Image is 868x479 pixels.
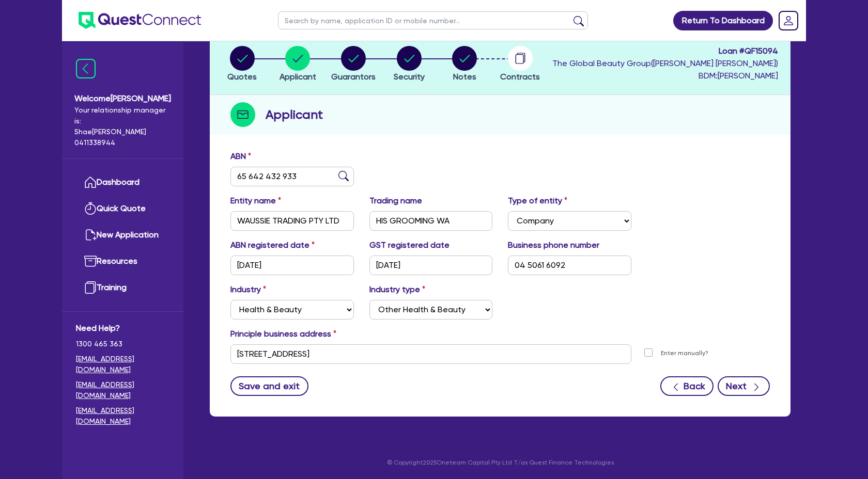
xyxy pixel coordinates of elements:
[230,256,354,275] input: DD / MM / YYYY
[369,256,493,275] input: DD / MM / YYYY
[369,195,422,207] label: Trading name
[76,248,169,275] a: Resources
[673,11,773,30] a: Return To Dashboard
[369,239,450,251] label: GST registered date
[266,105,323,124] h2: Applicant
[76,222,169,248] a: New Application
[661,348,708,358] label: Enter manually?
[76,196,169,222] a: Quick Quote
[227,72,257,82] span: Quotes
[279,45,317,84] button: Applicant
[84,255,97,267] img: resources
[660,376,714,396] button: Back
[394,72,425,82] span: Security
[230,283,266,296] label: Industry
[84,281,97,294] img: training
[453,72,476,82] span: Notes
[230,195,281,207] label: Entity name
[230,150,251,163] label: ABN
[718,376,770,396] button: Next
[280,72,316,82] span: Applicant
[84,202,97,215] img: quick-quote
[775,7,802,34] a: Dropdown toggle
[74,105,171,148] span: Your relationship manager is: Shae [PERSON_NAME] 0411338944
[278,11,588,29] input: Search by name, application ID or mobile number...
[203,458,798,467] p: © Copyright 2025 Oneteam Capital Pty Ltd T/as Quest Finance Technologies
[369,283,425,296] label: Industry type
[76,59,96,78] img: icon-menu-close
[508,195,567,207] label: Type of entity
[500,45,540,84] button: Contracts
[230,102,255,127] img: step-icon
[552,45,778,57] span: Loan # QF15094
[230,328,336,340] label: Principle business address
[76,275,169,301] a: Training
[230,239,315,251] label: ABN registered date
[76,354,169,375] a: [EMAIL_ADDRESS][DOMAIN_NAME]
[500,72,540,82] span: Contracts
[331,45,376,84] button: Guarantors
[76,169,169,196] a: Dashboard
[76,339,169,349] span: 1300 465 363
[508,239,599,251] label: Business phone number
[452,45,477,84] button: Notes
[331,72,376,82] span: Guarantors
[76,322,169,334] span: Need Help?
[552,58,778,68] span: The Global Beauty Group ( [PERSON_NAME] [PERSON_NAME] )
[74,92,171,105] span: Welcome [PERSON_NAME]
[338,171,349,181] img: abn-lookup icon
[79,12,201,29] img: quest-connect-logo-blue
[84,229,97,241] img: new-application
[393,45,425,84] button: Security
[227,45,257,84] button: Quotes
[76,405,169,427] a: [EMAIL_ADDRESS][DOMAIN_NAME]
[76,379,169,401] a: [EMAIL_ADDRESS][DOMAIN_NAME]
[230,376,308,396] button: Save and exit
[552,70,778,82] span: BDM: [PERSON_NAME]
